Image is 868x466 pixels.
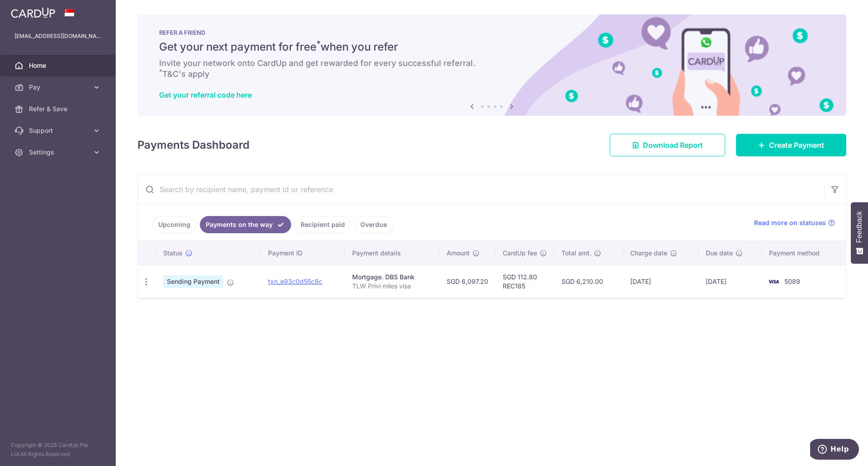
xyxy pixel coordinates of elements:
[561,249,591,258] span: Total amt.
[137,14,846,116] img: RAF banner
[643,140,703,151] span: Download Report
[754,218,835,227] a: Read more on statuses
[851,202,868,264] button: Feedback - Show survey
[762,241,846,265] th: Payment method
[29,126,89,135] span: Support
[159,90,252,99] a: Get your referral code here
[610,134,725,156] a: Download Report
[784,278,800,285] span: 5089
[810,439,859,461] iframe: Opens a widget where you can find more information
[29,148,89,157] span: Settings
[163,249,183,258] span: Status
[295,216,351,233] a: Recipient paid
[159,40,825,54] h5: Get your next payment for free when you refer
[11,7,55,18] img: CardUp
[736,134,846,156] a: Create Payment
[268,278,322,285] a: txn_e93c0d55c8c
[137,137,250,153] h4: Payments Dashboard
[630,249,667,258] span: Charge date
[554,265,623,298] td: SGD 6,210.00
[769,140,824,151] span: Create Payment
[163,275,223,288] span: Sending Payment
[503,249,537,258] span: CardUp fee
[29,104,89,113] span: Refer & Save
[698,265,762,298] td: [DATE]
[14,32,101,41] p: [EMAIL_ADDRESS][DOMAIN_NAME]
[138,175,824,204] input: Search by recipient name, payment id or reference
[352,282,432,291] p: TLW Privi miles visa
[855,211,863,243] span: Feedback
[447,249,470,258] span: Amount
[159,29,825,36] p: REFER A FRIEND
[345,241,439,265] th: Payment details
[754,218,826,227] span: Read more on statuses
[29,83,89,92] span: Pay
[495,265,554,298] td: SGD 112.80 REC185
[352,273,432,282] div: Mortgage. DBS Bank
[261,241,345,265] th: Payment ID
[623,265,698,298] td: [DATE]
[152,216,196,233] a: Upcoming
[29,61,89,70] span: Home
[764,276,783,287] img: Bank Card
[706,249,733,258] span: Due date
[439,265,495,298] td: SGD 6,097.20
[159,58,825,80] h6: Invite your network onto CardUp and get rewarded for every successful referral. T&C's apply
[354,216,393,233] a: Overdue
[200,216,291,233] a: Payments on the way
